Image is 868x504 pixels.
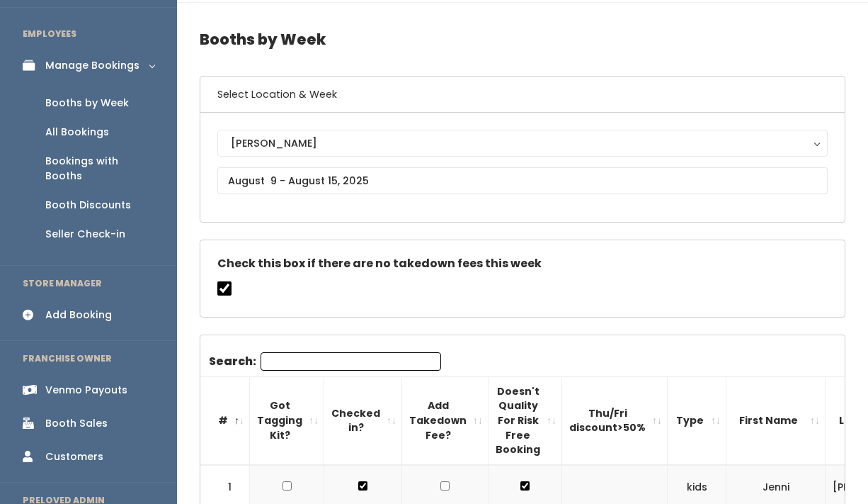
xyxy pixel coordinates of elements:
th: Got Tagging Kit?: activate to sort column ascending [250,376,324,464]
div: Manage Bookings [45,58,139,73]
div: [PERSON_NAME] [231,135,814,151]
h4: Booths by Week [200,20,845,59]
div: Booth Discounts [45,198,131,213]
div: Booth Sales [45,416,108,431]
div: Bookings with Booths [45,154,154,184]
th: Type: activate to sort column ascending [668,376,726,464]
th: Add Takedown Fee?: activate to sort column ascending [402,376,489,464]
th: Checked in?: activate to sort column ascending [324,376,402,464]
h5: Check this box if there are no takedown fees this week [217,257,828,270]
th: Doesn't Quality For Risk Free Booking : activate to sort column ascending [489,376,562,464]
input: Search: [261,352,441,371]
th: #: activate to sort column descending [200,376,250,464]
th: First Name: activate to sort column ascending [726,376,826,464]
div: Booths by Week [45,96,129,111]
th: Thu/Fri discount&gt;50%: activate to sort column ascending [562,376,668,464]
div: Customers [45,449,103,464]
button: [PERSON_NAME] [217,130,828,157]
h6: Select Location & Week [200,77,845,113]
div: Add Booking [45,308,112,323]
input: August 9 - August 15, 2025 [217,167,828,194]
div: All Bookings [45,125,109,140]
div: Seller Check-in [45,227,125,242]
label: Search: [209,352,441,371]
div: Venmo Payouts [45,383,127,398]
